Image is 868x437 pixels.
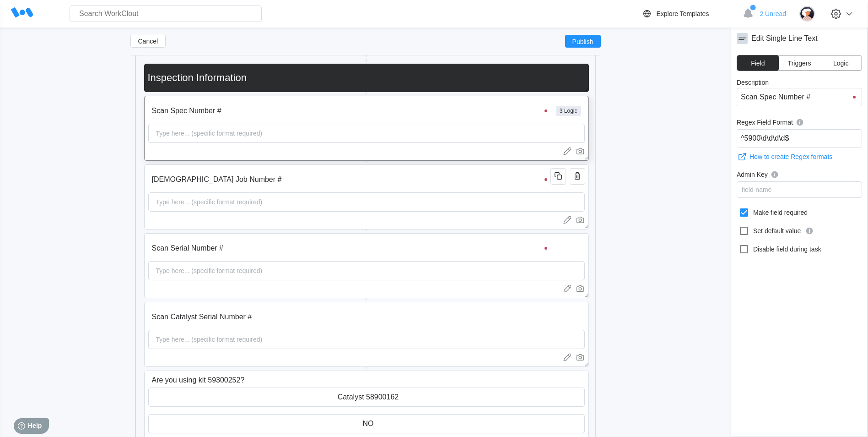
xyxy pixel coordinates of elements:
button: Logic [820,55,862,71]
div: field-name [742,186,771,193]
input: Field description [148,102,554,120]
div: Edit Single Line Text [751,34,818,43]
span: Field [751,60,765,66]
input: Selection placeholder [149,388,584,406]
input: Field description [148,308,554,326]
div: How to create Regex formats [749,153,832,160]
button: Field [737,55,779,71]
label: Admin Key [737,169,862,181]
button: Publish [565,35,601,48]
div: Explore Templates [656,10,709,17]
button: Cancel [130,35,166,48]
input: Enter a field description [737,88,862,106]
span: Publish [572,38,593,44]
a: Explore Templates [642,8,738,19]
span: Triggers [788,60,811,66]
input: Untitled section [144,69,585,87]
input: e.g. [0-9] [737,129,862,147]
img: user-4.png [799,6,815,22]
span: 2 Unread [760,10,786,17]
input: Field description [148,371,554,389]
div: 3 Logic [556,106,581,116]
label: Make field required [737,205,862,220]
a: How to create Regex formats [737,151,862,162]
div: Type here... (specific format required) [152,193,266,211]
div: Type here... (specific format required) [152,124,266,142]
input: Field description [148,239,554,257]
div: Type here... (specific format required) [152,330,266,349]
input: Search WorkClout [70,5,262,22]
label: Regex Field Format [737,117,862,129]
span: Cancel [138,38,158,44]
div: Type here... (specific format required) [152,262,266,280]
button: Triggers [779,55,820,71]
label: Disable field during task [737,242,862,257]
span: Logic [833,60,848,66]
input: Selection placeholder [149,415,584,433]
label: Set default value [737,224,862,238]
label: Description [737,79,862,88]
input: Field description [148,170,554,189]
